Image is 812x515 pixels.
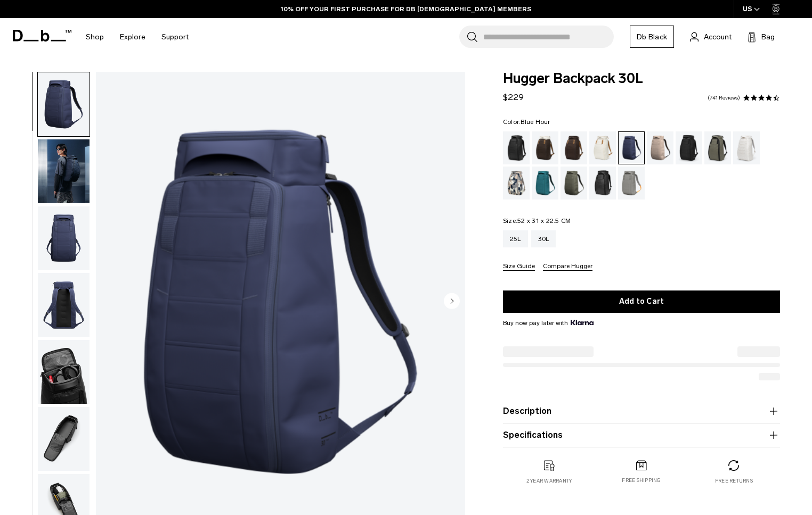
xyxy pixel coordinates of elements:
[704,31,732,43] span: Account
[526,477,572,485] p: 2 year warranty
[38,407,90,471] img: Hugger Backpack 30L Blue Hour
[708,95,740,101] a: 741 reviews
[704,131,731,164] a: Forest Green
[503,131,530,164] a: Black Out
[120,18,145,56] a: Explore
[561,167,587,200] a: Moss Green
[503,429,780,442] button: Specifications
[618,167,645,200] a: Sand Grey
[503,72,780,86] span: Hugger Backpack 30L
[589,131,616,164] a: Oatmilk
[503,263,535,271] button: Size Guide
[690,30,732,43] a: Account
[647,131,673,164] a: Fogbow Beige
[676,131,702,164] a: Charcoal Grey
[503,218,571,224] legend: Size:
[38,340,90,404] img: Hugger Backpack 30L Blue Hour
[37,72,90,137] button: Hugger Backpack 30L Blue Hour
[37,272,90,337] button: Hugger Backpack 30L Blue Hour
[161,18,189,56] a: Support
[532,167,558,200] a: Midnight Teal
[503,230,528,247] a: 25L
[38,72,90,136] img: Hugger Backpack 30L Blue Hour
[589,167,616,200] a: Reflective Black
[748,30,775,43] button: Bag
[618,131,645,164] a: Blue Hour
[86,18,104,56] a: Shop
[503,92,524,102] span: $229
[543,263,592,271] button: Compare Hugger
[503,405,780,418] button: Description
[37,139,90,204] button: Hugger Backpack 30L Blue Hour
[503,290,780,313] button: Add to Cart
[37,406,90,471] button: Hugger Backpack 30L Blue Hour
[38,139,90,203] img: Hugger Backpack 30L Blue Hour
[531,230,556,247] a: 30L
[517,217,571,225] span: 52 x 31 x 22.5 CM
[281,4,531,14] a: 10% OFF YOUR FIRST PURCHASE FOR DB [DEMOGRAPHIC_DATA] MEMBERS
[571,320,594,325] img: {"height" => 20, "alt" => "Klarna"}
[503,119,550,125] legend: Color:
[561,131,587,164] a: Espresso
[38,273,90,337] img: Hugger Backpack 30L Blue Hour
[532,131,558,164] a: Cappuccino
[78,18,197,56] nav: Main Navigation
[715,477,753,485] p: Free returns
[630,26,674,48] a: Db Black
[38,206,90,270] img: Hugger Backpack 30L Blue Hour
[521,118,550,126] span: Blue Hour
[444,293,460,311] button: Next slide
[503,318,594,328] span: Buy now pay later with
[37,339,90,404] button: Hugger Backpack 30L Blue Hour
[622,477,661,484] p: Free shipping
[503,167,530,200] a: Line Cluster
[733,131,760,164] a: Clean Slate
[37,206,90,271] button: Hugger Backpack 30L Blue Hour
[761,31,775,43] span: Bag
